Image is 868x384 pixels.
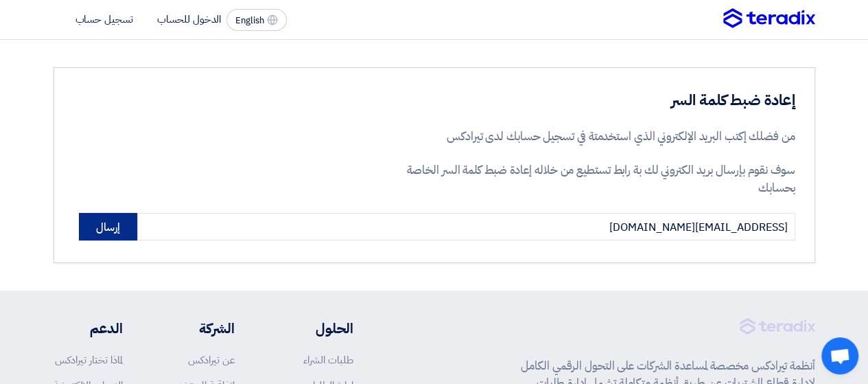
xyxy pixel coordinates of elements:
[188,352,235,368] a: عن تيرادكس
[75,12,133,27] li: تسجيل حساب
[398,161,795,196] p: سوف نقوم بإرسال بريد الكتروني لك بة رابط تستطيع من خلاله إعادة ضبط كلمة السر الخاصة بحسابك
[398,128,795,146] p: من فضلك إكتب البريد الإلكتروني الذي استخدمتة في تسجيل حسابك لدى تيرادكس
[137,213,795,240] input: أدخل البريد الإلكتروني
[226,9,287,31] button: English
[821,337,858,374] div: Open chat
[54,318,123,339] li: الدعم
[55,352,123,368] a: لماذا تختار تيرادكس
[398,90,795,111] h3: إعادة ضبط كلمة السر
[163,318,235,339] li: الشركة
[235,16,264,25] span: English
[303,352,353,368] a: طلبات الشراء
[157,12,221,27] li: الدخول للحساب
[276,318,353,339] li: الحلول
[79,213,137,240] button: إرسال
[723,8,815,29] img: Teradix logo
